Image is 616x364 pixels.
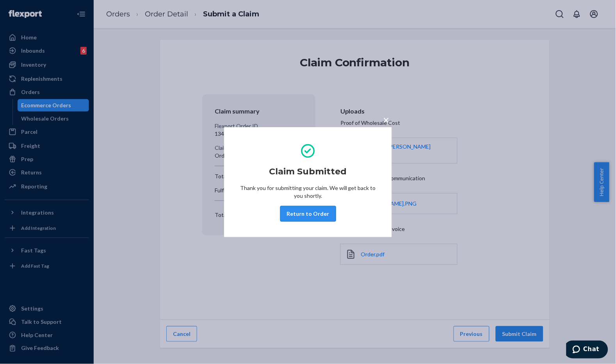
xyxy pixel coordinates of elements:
[269,165,347,178] h2: Claim Submitted
[280,206,336,222] button: Return to Order
[566,341,608,360] iframe: Opens a widget where you can chat to one of our agents
[240,184,376,200] p: Thank you for submitting your claim. We will get back to you shortly.
[383,113,390,126] span: ×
